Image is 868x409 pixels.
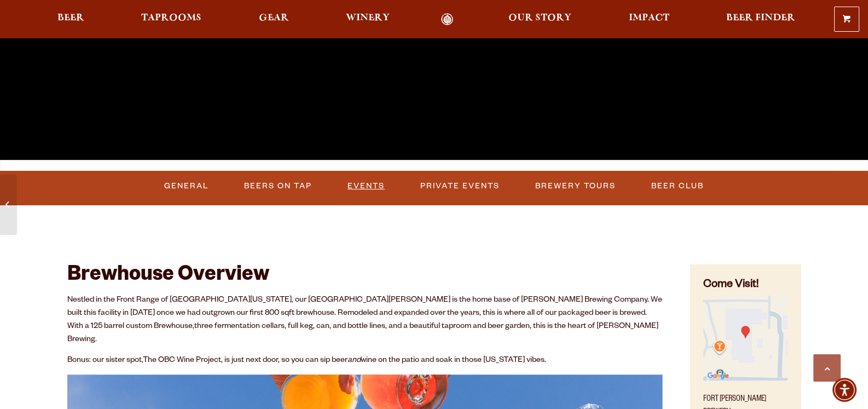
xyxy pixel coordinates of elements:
[240,174,316,199] a: Beers on Tap
[622,13,676,26] a: Impact
[134,13,209,26] a: Taprooms
[832,378,857,402] div: Accessibility Menu
[813,354,841,382] a: Scroll to top
[726,14,795,22] span: Beer Finder
[508,14,571,22] span: Our Story
[647,174,708,199] a: Beer Club
[426,13,467,26] a: Odell Home
[143,356,221,365] a: The OBC Wine Project
[501,13,578,26] a: Our Story
[67,264,663,289] h2: Brewhouse Overview
[629,14,669,22] span: Impact
[719,13,802,26] a: Beer Finder
[339,13,397,26] a: Winery
[346,14,390,22] span: Winery
[67,354,663,367] p: Bonus: our sister spot, , is just next door, so you can sip beer wine on the patio and soak in th...
[252,13,296,26] a: Gear
[160,174,213,199] a: General
[343,174,389,199] a: Events
[703,375,788,384] a: Find on Google Maps (opens in a new window)
[57,14,84,22] span: Beer
[259,14,289,22] span: Gear
[67,322,658,344] span: three fermentation cellars, full keg, can, and bottle lines, and a beautiful taproom and beer gar...
[531,174,620,199] a: Brewery Tours
[50,13,91,26] a: Beer
[67,294,663,347] p: Nestled in the Front Range of [GEOGRAPHIC_DATA][US_STATE], our [GEOGRAPHIC_DATA][PERSON_NAME] is ...
[141,14,201,22] span: Taprooms
[703,296,788,380] img: Small thumbnail of location on map
[416,174,504,199] a: Private Events
[348,356,361,365] em: and
[703,278,788,293] h4: Come Visit!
